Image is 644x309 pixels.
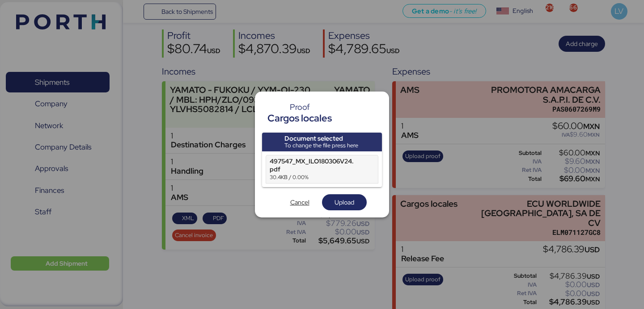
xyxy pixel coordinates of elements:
div: 30.4KB / 0.00% [270,173,356,181]
div: To change the file press here [284,142,358,149]
div: Proof [267,103,332,111]
span: Upload [335,197,354,208]
button: Cancel [277,194,322,210]
button: Upload [322,194,367,210]
span: Cancel [290,197,309,208]
div: 497547_MX_ILO180306V24.pdf [270,157,356,173]
div: Document selected [284,135,358,142]
div: Cargos locales [267,111,332,125]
